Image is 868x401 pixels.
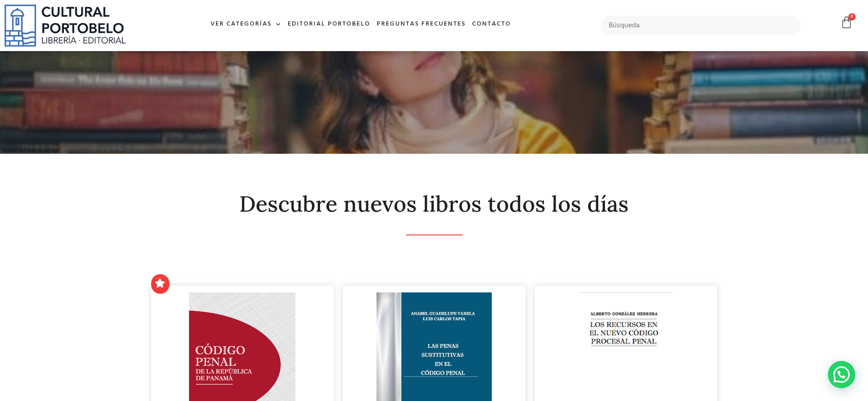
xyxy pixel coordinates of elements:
[284,15,374,34] a: Editorial Portobelo
[840,16,853,29] a: 0
[469,15,514,34] a: Contacto
[601,16,801,35] input: Búsqueda
[151,192,717,216] h2: Descubre nuevos libros todos los días
[848,13,856,21] span: 0
[374,15,469,34] a: Preguntas frecuentes
[207,15,284,34] a: Ver Categorías
[828,361,855,388] div: WhatsApp contact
